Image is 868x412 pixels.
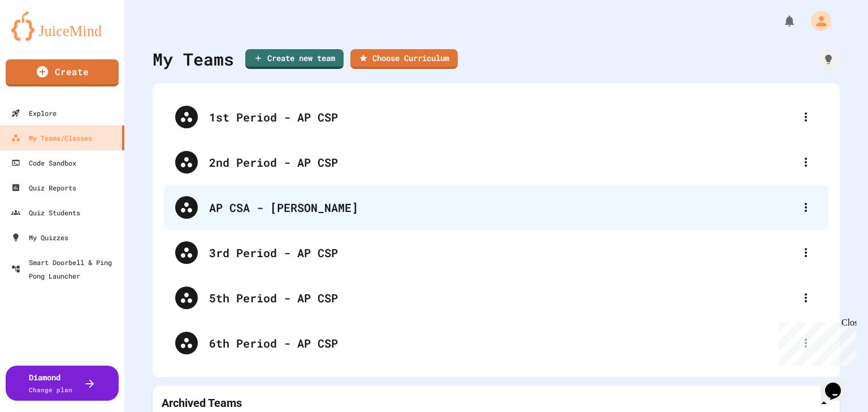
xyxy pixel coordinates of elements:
[209,244,795,261] div: 3rd Period - AP CSP
[11,206,80,219] div: Quiz Students
[799,8,834,34] div: My Account
[209,289,795,306] div: 5th Period - AP CSP
[29,371,72,395] div: Diamond
[164,230,828,275] div: 3rd Period - AP CSP
[209,109,795,125] div: 1st Period - AP CSP
[11,156,76,170] div: Code Sandbox
[11,255,120,283] div: Smart Doorbell & Ping Pong Launcher
[162,395,242,411] p: Archived Teams
[209,154,795,171] div: 2nd Period - AP CSP
[762,11,799,31] div: My Notifications
[245,49,344,69] a: Create new team
[164,94,828,140] div: 1st Period - AP CSP
[11,131,92,145] div: My Teams/Classes
[164,320,828,366] div: 6th Period - AP CSP
[209,335,795,352] div: 6th Period - AP CSP
[6,59,119,86] a: Create
[774,318,857,366] iframe: chat widget
[11,181,76,194] div: Quiz Reports
[209,199,795,216] div: AP CSA - [PERSON_NAME]
[821,367,857,401] iframe: chat widget
[164,185,828,230] div: AP CSA - [PERSON_NAME]
[350,49,458,69] a: Choose Curriculum
[11,231,68,244] div: My Quizzes
[11,11,113,41] img: logo-orange.svg
[153,46,234,72] div: My Teams
[164,275,828,320] div: 5th Period - AP CSP
[5,5,78,72] div: Chat with us now!Close
[164,140,828,185] div: 2nd Period - AP CSP
[817,48,840,71] div: How it works
[11,106,57,120] div: Explore
[29,385,72,394] span: Change plan
[6,366,119,401] button: DiamondChange plan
